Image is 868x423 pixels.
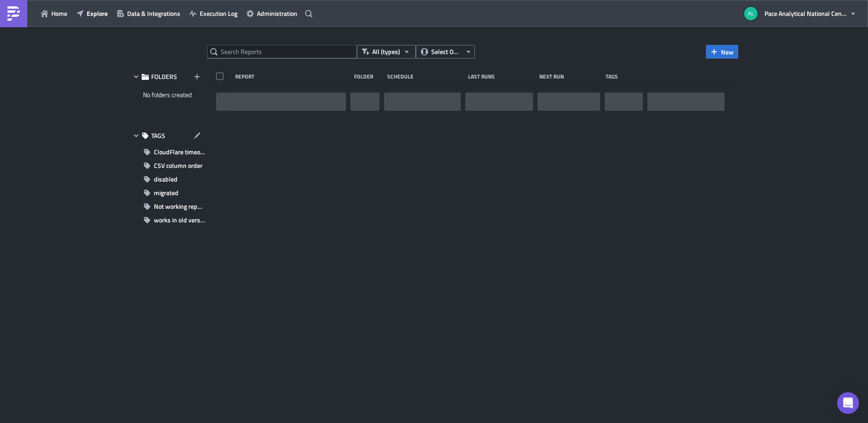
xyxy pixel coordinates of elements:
img: Avatar [743,6,759,21]
span: CSV column order [154,159,202,172]
span: Home [51,9,67,18]
button: Administration [242,6,302,20]
button: migrated [130,186,205,200]
span: Not working report either [154,200,205,213]
button: Execution Log [185,6,242,20]
span: TAGS [151,132,165,140]
button: works in old version... [130,213,205,227]
span: FOLDERS [151,73,177,81]
button: CSV column order [130,159,205,172]
button: Select Owner [416,45,475,59]
span: Pace Analytical National Center for Testing and Innovation [764,9,846,18]
span: New [721,47,734,57]
span: Explore [87,9,108,18]
button: Not working report either [130,200,205,213]
button: CloudFlare timeout [130,145,205,159]
button: All (types) [357,45,416,59]
span: Execution Log [200,9,237,18]
input: Search Reports [207,45,357,59]
div: Tags [606,73,644,80]
div: Open Intercom Messenger [837,392,859,414]
span: CloudFlare timeout [154,145,205,159]
div: Schedule [387,73,464,80]
button: disabled [130,172,205,186]
span: works in old version... [154,213,205,227]
div: Report [235,73,350,80]
span: All (types) [372,47,400,57]
span: Data & Integrations [127,9,180,18]
img: PushMetrics [6,6,21,21]
button: New [706,45,738,59]
div: Folder [354,73,383,80]
span: migrated [154,186,178,200]
div: Last Runs [468,73,535,80]
div: No folders created [130,86,205,103]
button: Data & Integrations [112,6,185,20]
span: Administration [257,9,297,18]
span: disabled [154,172,178,186]
button: Pace Analytical National Center for Testing and Innovation [739,4,861,24]
div: Next Run [539,73,602,80]
span: Select Owner [431,47,462,57]
button: Explore [72,6,112,20]
button: Home [36,6,72,20]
